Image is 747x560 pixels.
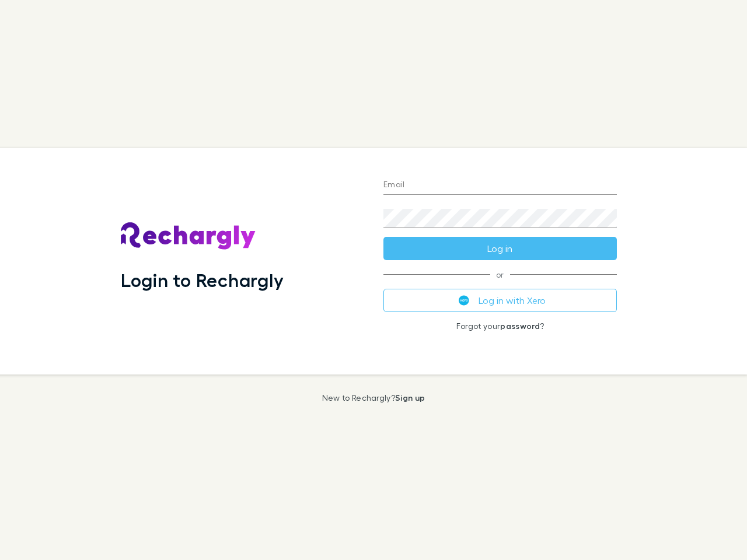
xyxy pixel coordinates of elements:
img: Xero's logo [459,295,469,306]
h1: Login to Rechargly [121,269,284,291]
button: Log in [383,237,617,260]
a: password [500,321,540,331]
p: Forgot your ? [383,321,617,331]
span: or [383,274,617,275]
p: New to Rechargly? [322,393,425,402]
img: Rechargly's Logo [121,222,256,250]
a: Sign up [395,393,425,402]
button: Log in with Xero [383,289,617,312]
